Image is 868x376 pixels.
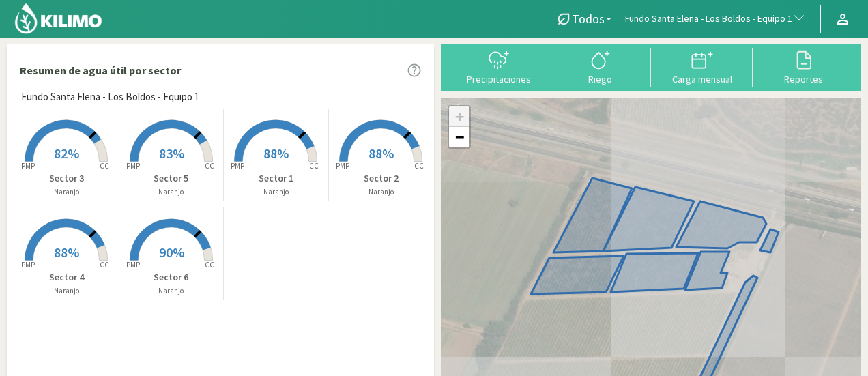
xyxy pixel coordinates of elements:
p: Naranjo [14,285,119,297]
button: Fundo Santa Elena - Los Boldos - Equipo 1 [618,4,813,34]
p: Naranjo [14,186,119,198]
button: Reportes [753,48,854,85]
tspan: CC [100,260,110,270]
div: Riego [553,74,647,84]
tspan: CC [205,260,214,270]
p: Naranjo [329,186,434,198]
div: Carga mensual [655,74,749,84]
p: Naranjo [119,186,224,198]
span: 82% [54,145,79,162]
tspan: CC [415,161,424,171]
p: Naranjo [224,186,328,198]
tspan: PMP [231,161,244,171]
div: Reportes [757,74,850,84]
p: Sector 4 [14,270,119,285]
p: Resumen de agua útil por sector [20,62,181,78]
p: Sector 3 [14,171,119,186]
tspan: PMP [21,161,35,171]
span: Fundo Santa Elena - Los Boldos - Equipo 1 [625,12,792,26]
span: 83% [159,145,184,162]
a: Zoom out [449,127,469,147]
div: Precipitaciones [452,74,545,84]
button: Carga mensual [651,48,753,85]
span: Fundo Santa Elena - Los Boldos - Equipo 1 [21,89,199,105]
tspan: CC [100,161,110,171]
button: Precipitaciones [448,48,549,85]
p: Sector 5 [119,171,224,186]
img: Kilimo [14,2,103,35]
a: Zoom in [449,106,469,127]
span: 88% [54,244,79,261]
p: Sector 2 [329,171,434,186]
tspan: PMP [336,161,349,171]
tspan: PMP [21,260,35,270]
button: Riego [549,48,651,85]
span: 88% [263,145,289,162]
p: Sector 6 [119,270,224,285]
span: 88% [368,145,394,162]
p: Naranjo [119,285,224,297]
tspan: PMP [126,260,140,270]
span: 90% [159,244,184,261]
tspan: CC [310,161,319,171]
tspan: CC [205,161,214,171]
p: Sector 1 [224,171,328,186]
span: Todos [572,12,605,26]
tspan: PMP [126,161,140,171]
